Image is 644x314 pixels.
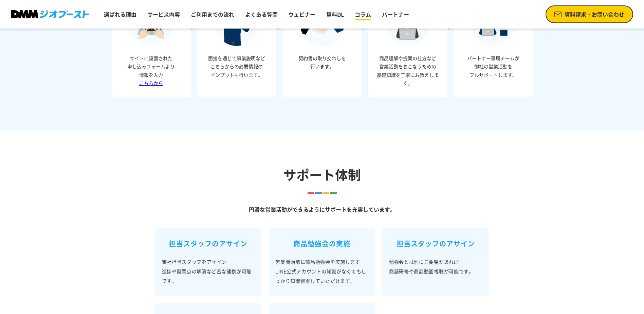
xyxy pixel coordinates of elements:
[372,46,443,87] p: 商品理解や提案の仕方など 営業活動をおこなうための 基礎知識を丁寧にお教えします。
[458,46,529,79] p: パートナー専属チームが 御社の営業活動を フルサポートします。
[389,257,482,276] p: 勉強会とは別にご要望があれば 商談研修や商談動画視聴が可能です。
[389,239,482,249] h3: 担当スタッフのアサイン
[145,7,183,21] a: サービス内容
[242,7,280,21] a: よくある質問
[287,46,357,71] p: 契約書の取り交わしを 行います。
[352,7,374,21] a: コラム
[275,257,369,285] p: 営業開始前に商品勉強会を実施します LINE公式アカウントの知識がなくてもしっかり知識習得していただけます。
[139,80,163,86] a: こちらから
[546,5,633,23] a: 資料請求・お問い合わせ
[379,7,412,21] a: パートナー
[155,205,489,214] p: 円滑な営業活動ができるようにサポートを充実しています。
[116,46,186,87] p: サイトに設置された 申し込みフォームより 情報を入力
[101,7,139,21] a: 選ばれる理由
[324,7,347,21] a: 資料DL
[11,10,89,19] img: DMMジオブースト
[275,239,369,249] h3: 商品勉強会の実施
[162,239,255,249] h3: 担当スタッフのアサイン
[565,10,624,18] span: 資料請求・お問い合わせ
[162,257,255,285] p: 御社担当スタッフをアサイン 進捗や疑問点の解消など密な連携が可能です。
[201,46,272,79] p: 面接を通じて事業説明など こちらからの必要情報の インプットも行います。
[188,7,237,21] a: ご利用までの流れ
[286,7,318,21] a: ウェビナー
